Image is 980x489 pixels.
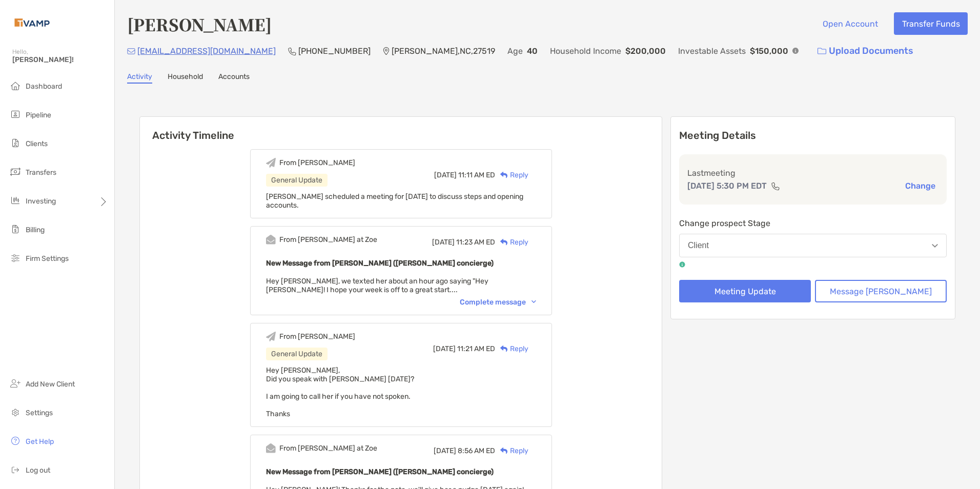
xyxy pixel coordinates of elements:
[679,234,947,257] button: Client
[495,170,528,180] div: Reply
[687,179,767,192] p: [DATE] 5:30 PM EDT
[266,277,488,294] span: Hey [PERSON_NAME], we texted her about an hour ago saying "Hey [PERSON_NAME]! I hope your week is...
[12,4,52,41] img: Zoe Logo
[902,180,938,191] button: Change
[9,108,22,120] img: pipeline icon
[26,197,56,206] span: Investing
[625,45,666,57] p: $200,000
[433,344,456,353] span: [DATE]
[527,45,538,57] p: 40
[298,45,371,57] p: [PHONE_NUMBER]
[9,137,22,149] img: clients icon
[12,55,108,64] span: [PERSON_NAME]!
[688,241,709,250] div: Client
[815,280,947,302] button: Message [PERSON_NAME]
[679,129,947,142] p: Meeting Details
[500,447,508,454] img: Reply icon
[266,158,276,168] img: Event icon
[679,280,811,302] button: Meeting Update
[894,12,968,35] button: Transfer Funds
[9,79,22,92] img: dashboard icon
[456,238,495,247] span: 11:23 AM ED
[811,40,920,62] a: Upload Documents
[532,300,536,303] img: Chevron icon
[9,252,22,264] img: firm-settings icon
[500,345,508,352] img: Reply icon
[137,45,276,57] p: [EMAIL_ADDRESS][DOMAIN_NAME]
[266,192,523,210] span: [PERSON_NAME] scheduled a meeting for [DATE] to discuss steps and opening accounts.
[9,463,22,476] img: logout icon
[266,174,328,187] div: General Update
[26,254,69,263] span: Firm Settings
[679,261,685,268] img: tooltip
[279,332,355,341] div: From [PERSON_NAME]
[266,366,414,418] span: Hey [PERSON_NAME], Did you speak with [PERSON_NAME] [DATE]? I am going to call her if you have no...
[26,409,53,417] span: Settings
[9,194,22,207] img: investing icon
[458,171,495,179] span: 11:11 AM ED
[9,435,22,447] img: get-help icon
[140,117,662,141] h6: Activity Timeline
[26,226,45,234] span: Billing
[127,48,135,54] img: Email Icon
[792,48,799,54] img: Info Icon
[288,47,296,55] img: Phone Icon
[771,182,780,190] img: communication type
[266,348,328,360] div: General Update
[266,467,494,476] b: New Message from [PERSON_NAME] ([PERSON_NAME] concierge)
[9,377,22,390] img: add_new_client icon
[26,437,54,446] span: Get Help
[279,444,377,453] div: From [PERSON_NAME] at Zoe
[434,446,456,455] span: [DATE]
[383,47,390,55] img: Location Icon
[9,166,22,178] img: transfers icon
[434,171,457,179] span: [DATE]
[9,406,22,418] img: settings icon
[495,343,528,354] div: Reply
[818,48,826,55] img: button icon
[495,237,528,248] div: Reply
[26,466,50,475] span: Log out
[26,82,62,91] span: Dashboard
[458,446,495,455] span: 8:56 AM ED
[26,139,48,148] span: Clients
[687,167,938,179] p: Last meeting
[507,45,523,57] p: Age
[750,45,788,57] p: $150,000
[266,235,276,244] img: Event icon
[550,45,621,57] p: Household Income
[127,72,152,84] a: Activity
[678,45,746,57] p: Investable Assets
[679,217,947,230] p: Change prospect Stage
[460,298,536,307] div: Complete message
[432,238,455,247] span: [DATE]
[495,445,528,456] div: Reply
[127,12,272,36] h4: [PERSON_NAME]
[500,172,508,178] img: Reply icon
[26,111,51,119] span: Pipeline
[932,244,938,248] img: Open dropdown arrow
[26,168,56,177] span: Transfers
[266,332,276,341] img: Event icon
[500,239,508,246] img: Reply icon
[279,158,355,167] div: From [PERSON_NAME]
[814,12,886,35] button: Open Account
[279,235,377,244] div: From [PERSON_NAME] at Zoe
[266,259,494,268] b: New Message from [PERSON_NAME] ([PERSON_NAME] concierge)
[168,72,203,84] a: Household
[9,223,22,235] img: billing icon
[457,344,495,353] span: 11:21 AM ED
[266,443,276,453] img: Event icon
[218,72,250,84] a: Accounts
[26,380,75,389] span: Add New Client
[392,45,495,57] p: [PERSON_NAME] , NC , 27519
